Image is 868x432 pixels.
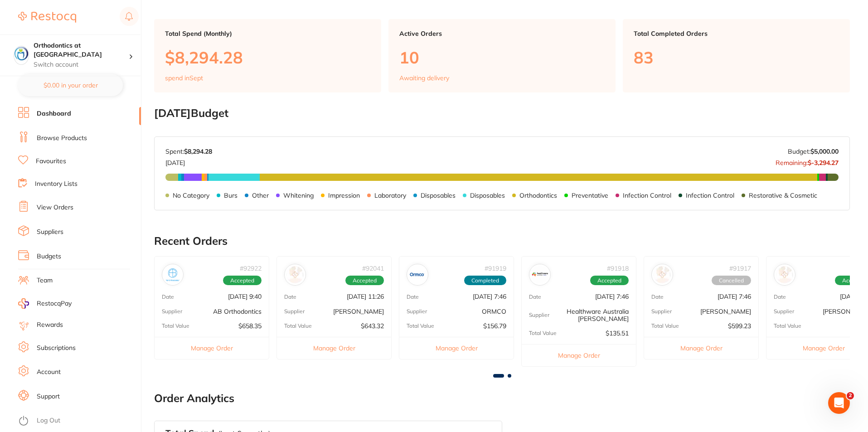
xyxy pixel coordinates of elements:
[654,266,671,283] img: Adam Dental
[572,192,608,199] p: Preventative
[347,293,384,300] p: [DATE] 11:26
[644,337,758,359] button: Manage Order
[37,252,61,261] a: Budgets
[162,308,182,315] p: Supplier
[37,299,72,308] span: RestocqPay
[399,74,449,82] p: Awaiting delivery
[482,308,506,315] p: ORMCO
[634,30,839,37] p: Total Completed Orders
[18,414,138,428] button: Log Out
[34,60,129,69] p: Switch account
[333,308,384,315] p: [PERSON_NAME]
[810,147,839,155] strong: $5,000.00
[228,293,262,300] p: [DATE] 9:40
[223,276,262,286] span: Accepted
[776,155,839,166] p: Remaining:
[529,330,557,336] p: Total Value
[36,157,66,166] a: Favourites
[549,308,629,322] p: Healthware Australia [PERSON_NAME]
[374,192,406,199] p: Laboratory
[18,7,76,28] a: Restocq Logo
[18,298,72,309] a: RestocqPay
[776,266,793,283] img: Henry Schein Halas
[808,159,839,167] strong: $-3,294.27
[634,48,839,67] p: 83
[155,337,269,359] button: Manage Order
[729,265,751,272] p: # 91917
[283,192,314,199] p: Whitening
[173,192,209,199] p: No Category
[165,155,212,166] p: [DATE]
[165,48,370,67] p: $8,294.28
[154,235,850,248] h2: Recent Orders
[828,392,850,414] iframe: Intercom live chat
[519,192,557,199] p: Orthodontics
[277,337,391,359] button: Manage Order
[37,134,87,143] a: Browse Products
[774,323,801,329] p: Total Value
[788,148,839,155] p: Budget:
[154,107,850,120] h2: [DATE] Budget
[240,265,262,272] p: # 92922
[37,228,63,237] a: Suppliers
[485,265,506,272] p: # 91919
[651,323,679,329] p: Total Value
[37,416,60,425] a: Log Out
[284,308,305,315] p: Supplier
[606,330,629,337] p: $135.51
[213,308,262,315] p: AB Orthodontics
[286,266,304,283] img: Adam Dental
[37,276,53,285] a: Team
[464,276,506,286] span: Completed
[473,293,506,300] p: [DATE] 7:46
[18,298,29,309] img: RestocqPay
[165,30,370,37] p: Total Spend (Monthly)
[483,322,506,330] p: $156.79
[18,12,76,23] img: Restocq Logo
[700,308,751,315] p: [PERSON_NAME]
[345,276,384,286] span: Accepted
[361,322,384,330] p: $643.32
[238,322,262,330] p: $658.35
[154,19,381,92] a: Total Spend (Monthly)$8,294.28spend inSept
[284,323,312,329] p: Total Value
[165,74,203,82] p: spend in Sept
[607,265,629,272] p: # 91918
[407,323,434,329] p: Total Value
[686,192,734,199] p: Infection Control
[184,147,212,155] strong: $8,294.28
[749,192,817,199] p: Restorative & Cosmetic
[35,180,78,189] a: Inventory Lists
[407,294,419,300] p: Date
[399,48,605,67] p: 10
[529,312,549,318] p: Supplier
[529,294,541,300] p: Date
[407,308,427,315] p: Supplier
[728,322,751,330] p: $599.23
[470,192,505,199] p: Disposables
[37,109,71,118] a: Dashboard
[14,46,29,61] img: Orthodontics at Penrith
[164,266,181,283] img: AB Orthodontics
[623,192,671,199] p: Infection Control
[165,148,212,155] p: Spent:
[399,337,514,359] button: Manage Order
[531,266,548,283] img: Healthware Australia Ridley
[595,293,629,300] p: [DATE] 7:46
[328,192,360,199] p: Impression
[623,19,850,92] a: Total Completed Orders83
[399,30,605,37] p: Active Orders
[651,308,672,315] p: Supplier
[37,320,63,330] a: Rewards
[162,323,189,329] p: Total Value
[224,192,238,199] p: Burs
[388,19,616,92] a: Active Orders10Awaiting delivery
[712,276,751,286] span: Cancelled
[651,294,664,300] p: Date
[162,294,174,300] p: Date
[37,392,60,401] a: Support
[774,294,786,300] p: Date
[774,308,794,315] p: Supplier
[590,276,629,286] span: Accepted
[847,392,854,399] span: 2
